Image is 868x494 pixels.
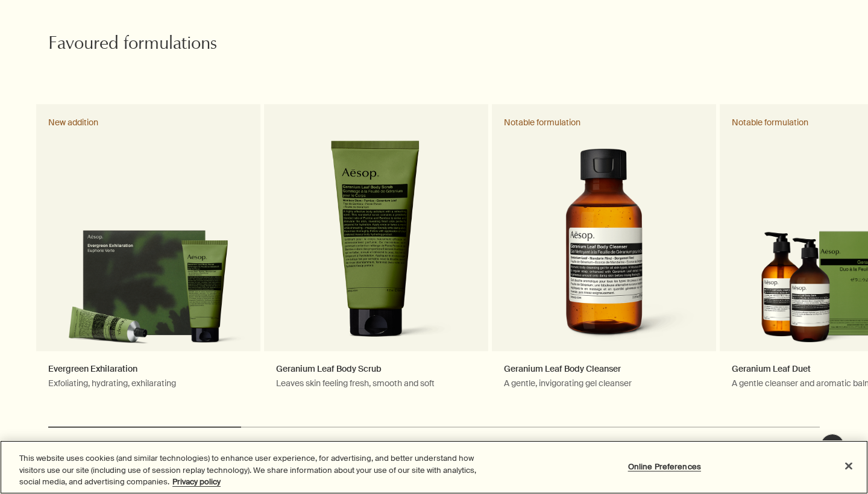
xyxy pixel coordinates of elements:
a: Geranium Leaf Body CleanserA gentle, invigorating gel cleanserGeranium Leaf Body Cleanser 100 mL ... [492,104,716,411]
a: More information about your privacy, opens in a new tab [172,477,221,487]
button: Live Assistance [820,434,844,458]
a: Evergreen ExhilarationExfoliating, hydrating, exhilaratingGeranium Leaf Body Scrub and Geranium L... [36,104,260,411]
button: Online Preferences, Opens the preference center dialog [627,454,702,478]
a: Geranium Leaf Body ScrubLeaves skin feeling fresh, smooth and softGeranium Leaf Body Scrub in gre... [264,104,488,411]
div: This website uses cookies (and similar technologies) to enhance user experience, for advertising,... [19,452,477,488]
h2: Favoured formulations [48,33,297,57]
button: Close [835,452,862,479]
